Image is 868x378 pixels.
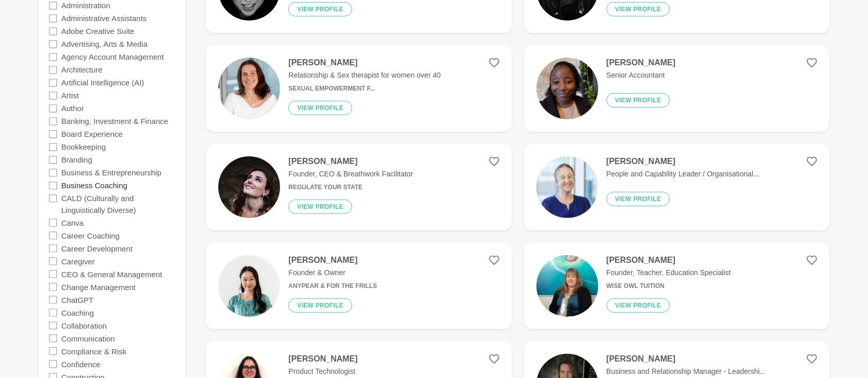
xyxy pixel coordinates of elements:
[606,169,759,179] p: People and Capability Leader / Organisational...
[61,153,92,166] label: Branding
[61,102,84,115] label: Author
[61,50,164,63] label: Agency Account Management
[61,345,127,357] label: Compliance & Risk
[206,144,511,230] a: [PERSON_NAME]Founder, CEO & Breathwork FacilitatorRegulate Your StateView profile
[61,76,144,89] label: Artificial Intelligence (AI)
[606,93,670,107] button: View profile
[524,144,829,230] a: [PERSON_NAME]People and Capability Leader / Organisational...View profile
[61,267,162,280] label: CEO & General Management
[61,115,168,128] label: Banking, Investment & Finance
[218,156,280,218] img: 8185ea49deb297eade9a2e5250249276829a47cd-920x897.jpg
[288,184,413,191] h6: Regulate Your State
[606,298,670,313] button: View profile
[288,169,413,179] p: Founder, CEO & Breathwork Facilitator
[61,357,100,370] label: Confidence
[61,255,95,267] label: Caregiver
[61,280,135,293] label: Change Management
[288,101,352,115] button: View profile
[606,156,759,167] h4: [PERSON_NAME]
[218,58,280,119] img: d6e4e6fb47c6b0833f5b2b80120bcf2f287bc3aa-2570x2447.jpg
[61,229,119,242] label: Career Coaching
[206,243,511,329] a: [PERSON_NAME]Founder & OwnerAnypear & For The FrillsView profile
[288,354,378,364] h4: [PERSON_NAME]
[288,267,377,278] p: Founder & Owner
[606,366,766,377] p: Business and Relationship Manager - Leadershi...
[606,192,670,206] button: View profile
[61,306,94,319] label: Coaching
[606,58,675,68] h4: [PERSON_NAME]
[61,319,107,332] label: Collaboration
[61,192,175,217] label: CALD (Culturally and Linguistically Diverse)
[61,140,106,153] label: Bookkeeping
[524,45,829,132] a: [PERSON_NAME]Senior AccountantView profile
[288,85,441,93] h6: Sexual Empowerment f...
[288,58,441,68] h4: [PERSON_NAME]
[288,255,377,265] h4: [PERSON_NAME]
[524,243,829,329] a: [PERSON_NAME]Founder, Teacher, Education SpecialistWise Owl TuitionView profile
[61,63,102,76] label: Architecture
[288,200,352,214] button: View profile
[61,38,148,50] label: Advertising, Arts & Media
[61,179,127,192] label: Business Coaching
[606,255,731,265] h4: [PERSON_NAME]
[61,12,147,25] label: Administrative Assistants
[206,45,511,132] a: [PERSON_NAME]Relationship & Sex therapist for women over 40Sexual Empowerment f...View profile
[606,267,731,278] p: Founder, Teacher, Education Specialist
[218,255,280,317] img: cd6701a6e23a289710e5cd97f2d30aa7cefffd58-2965x2965.jpg
[606,282,731,290] h6: Wise Owl Tuition
[61,25,134,38] label: Adobe Creative Suite
[288,298,352,313] button: View profile
[61,216,83,229] label: Canva
[288,2,352,16] button: View profile
[606,2,670,16] button: View profile
[288,282,377,290] h6: Anypear & For The Frills
[288,156,413,167] h4: [PERSON_NAME]
[61,89,79,102] label: Artist
[288,366,378,377] p: Product Technologist
[606,354,766,364] h4: [PERSON_NAME]
[606,70,675,81] p: Senior Accountant
[61,332,115,345] label: Communication
[61,242,132,255] label: Career Development
[536,156,598,218] img: 6c7e47c16492af589fd1d5b58525654ea3920635-256x256.jpg
[61,293,94,306] label: ChatGPT
[536,255,598,317] img: a530bc8d2a2e0627e4f81662508317a5eb6ed64f-4000x6000.jpg
[536,58,598,119] img: 54410d91cae438123b608ef54d3da42d18b8f0e6-2316x3088.jpg
[61,128,123,140] label: Board Experience
[288,70,441,81] p: Relationship & Sex therapist for women over 40
[61,166,161,179] label: Business & Entrepreneurship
